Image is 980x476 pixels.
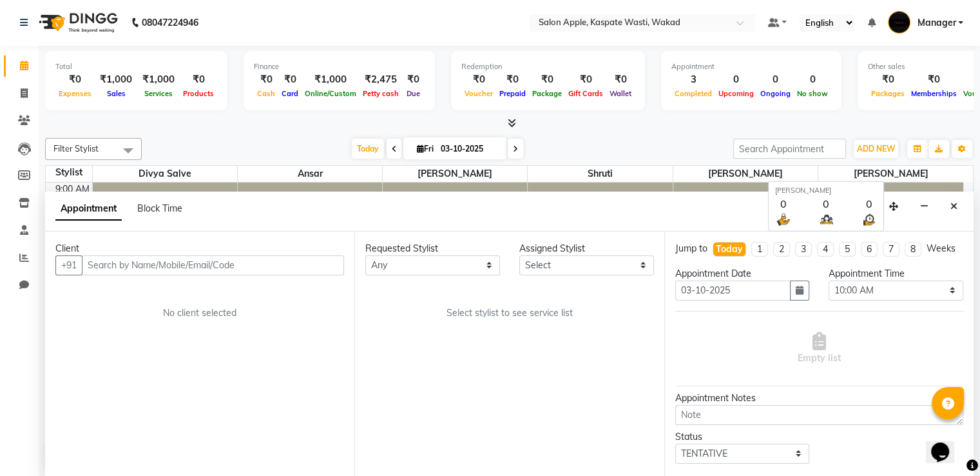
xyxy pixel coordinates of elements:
[794,72,831,87] div: 0
[868,72,908,87] div: ₹0
[302,89,360,98] span: Online/Custom
[861,242,878,257] li: 6
[93,166,237,182] span: Divya salve
[945,197,963,217] button: Close
[818,211,834,227] img: queue.png
[278,89,302,98] span: Card
[861,211,877,227] img: wait_time.png
[360,89,402,98] span: Petty cash
[383,166,527,182] span: [PERSON_NAME]
[365,242,500,255] div: Requested Stylist
[137,72,180,87] div: ₹1,000
[775,211,791,227] img: serve.png
[180,72,217,87] div: ₹0
[829,267,963,281] div: Appointment Time
[773,242,790,257] li: 2
[854,140,898,158] button: ADD NEW
[905,242,921,257] li: 8
[141,89,176,98] span: Services
[86,306,313,320] div: No client selected
[817,242,834,257] li: 4
[675,242,707,255] div: Jump to
[55,72,95,87] div: ₹0
[447,306,573,320] span: Select stylist to see service list
[857,144,895,154] span: ADD NEW
[496,89,529,98] span: Prepaid
[775,195,791,211] div: 0
[671,61,831,72] div: Appointment
[917,16,956,30] span: Manager
[883,242,899,257] li: 7
[461,72,496,87] div: ₹0
[675,430,810,444] div: Status
[496,72,529,87] div: ₹0
[673,166,818,182] span: [PERSON_NAME]
[437,139,501,159] input: 2025-10-03
[861,195,877,211] div: 0
[606,72,635,87] div: ₹0
[528,166,672,182] span: Shruti
[529,89,565,98] span: Package
[142,5,198,41] b: 08047224946
[818,195,834,211] div: 0
[839,242,856,257] li: 5
[751,242,768,257] li: 1
[775,185,877,196] div: [PERSON_NAME]
[671,72,715,87] div: 3
[757,89,794,98] span: Ongoing
[278,72,302,87] div: ₹0
[95,72,137,87] div: ₹1,000
[519,242,654,255] div: Assigned Stylist
[55,255,82,275] button: +91
[55,61,217,72] div: Total
[675,267,810,281] div: Appointment Date
[565,89,606,98] span: Gift Cards
[55,242,344,255] div: Client
[888,11,910,34] img: Manager
[360,72,402,87] div: ₹2,475
[53,183,92,196] div: 9:00 AM
[675,392,963,405] div: Appointment Notes
[795,242,812,257] li: 3
[798,332,841,365] span: Empty list
[868,89,908,98] span: Packages
[927,242,956,255] div: Weeks
[55,89,95,98] span: Expenses
[565,72,606,87] div: ₹0
[238,166,382,182] span: Ansar
[794,89,831,98] span: No show
[180,89,217,98] span: Products
[757,72,794,87] div: 0
[715,72,757,87] div: 0
[254,72,278,87] div: ₹0
[671,89,715,98] span: Completed
[461,89,496,98] span: Voucher
[908,89,960,98] span: Memberships
[82,255,344,275] input: Search by Name/Mobile/Email/Code
[254,89,278,98] span: Cash
[529,72,565,87] div: ₹0
[716,243,743,256] div: Today
[55,197,122,221] span: Appointment
[818,166,963,182] span: [PERSON_NAME]
[53,143,99,154] span: Filter Stylist
[402,72,425,87] div: ₹0
[352,139,384,159] span: Today
[606,89,635,98] span: Wallet
[908,72,960,87] div: ₹0
[461,61,635,72] div: Redemption
[104,89,129,98] span: Sales
[137,203,182,214] span: Block Time
[254,61,425,72] div: Finance
[403,89,423,98] span: Due
[715,89,757,98] span: Upcoming
[46,166,92,179] div: Stylist
[33,5,121,41] img: logo
[733,139,846,159] input: Search Appointment
[414,144,437,154] span: Fri
[675,281,791,301] input: yyyy-mm-dd
[926,424,967,463] iframe: chat widget
[302,72,360,87] div: ₹1,000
